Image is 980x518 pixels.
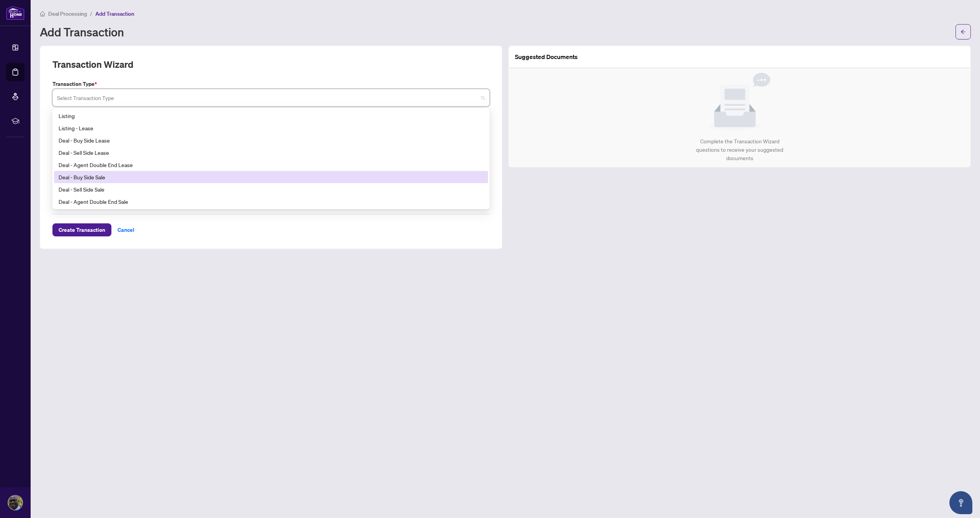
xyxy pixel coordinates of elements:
div: Deal - Sell Side Sale [59,185,483,193]
div: Deal - Sell Side Sale [54,183,488,195]
div: Deal - Sell Side Lease [59,148,483,157]
span: home [40,11,45,16]
div: Deal - Agent Double End Sale [59,197,483,206]
span: Add Transaction [95,10,134,17]
div: Listing - Lease [54,122,488,134]
div: Deal - Agent Double End Sale [54,195,488,208]
div: Listing [59,111,483,120]
span: Cancel [118,224,134,236]
button: Cancel [111,223,140,236]
h2: Transaction Wizard [52,58,133,70]
li: / [90,9,92,18]
div: Deal - Buy Side Lease [54,134,488,146]
img: Profile Icon [8,495,23,510]
div: Deal - Agent Double End Lease [59,161,483,169]
span: arrow-left [960,29,966,34]
button: Open asap [949,491,972,514]
img: Null State Icon [709,73,770,131]
article: Suggested Documents [515,52,578,62]
img: logo [6,6,24,20]
button: Create Transaction [52,223,111,236]
span: Deal Processing [48,10,87,17]
div: Deal - Buy Side Sale [59,173,483,181]
div: Deal - Buy Side Sale [54,171,488,183]
label: Transaction Type [52,80,490,88]
div: Deal - Agent Double End Lease [54,159,488,171]
h1: Add Transaction [40,26,124,38]
div: Listing - Lease [59,124,483,132]
div: Deal - Buy Side Lease [59,136,483,144]
div: Complete the Transaction Wizard questions to receive your suggested documents [688,137,792,162]
div: Listing [54,110,488,122]
div: Deal - Sell Side Lease [54,146,488,159]
span: Create Transaction [59,224,105,236]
